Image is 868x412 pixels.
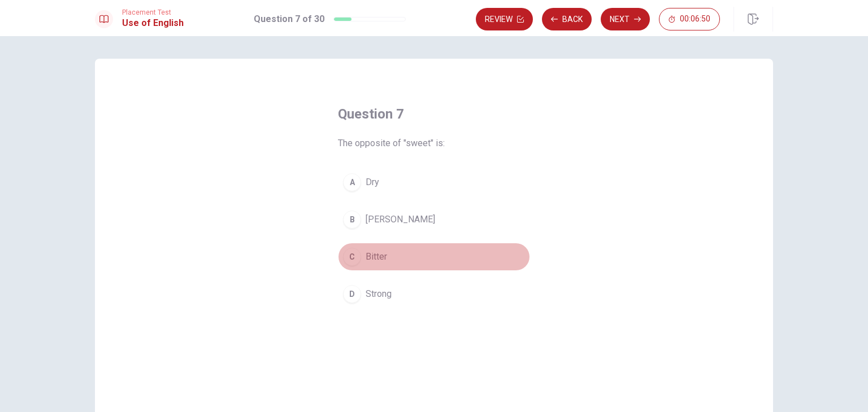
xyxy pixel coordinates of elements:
button: Review [476,8,533,30]
h1: Question 7 of 30 [254,12,324,26]
button: DStrong [338,280,530,308]
div: A [343,173,361,191]
div: B [343,211,361,229]
button: ADry [338,168,530,196]
span: [PERSON_NAME] [366,213,435,226]
span: Placement Test [122,8,184,16]
button: 00:06:50 [659,8,720,30]
div: D [343,285,361,303]
span: 00:06:50 [680,15,710,24]
span: The opposite of "sweet" is: [338,137,530,150]
span: Strong [366,287,392,301]
button: CBitter [338,243,530,271]
button: Back [542,8,592,30]
span: Dry [366,176,379,189]
h1: Use of English [122,16,184,30]
button: Next [601,8,650,30]
span: Bitter [366,250,387,264]
h4: Question 7 [338,105,530,123]
button: B[PERSON_NAME] [338,205,530,234]
div: C [343,248,361,266]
